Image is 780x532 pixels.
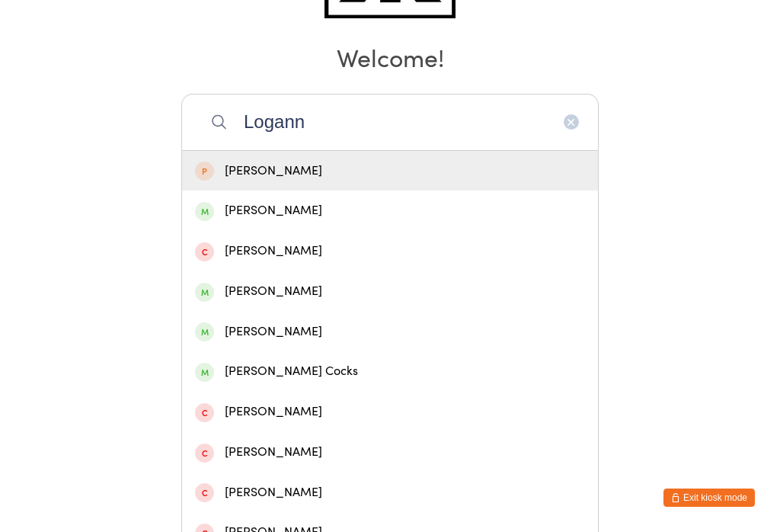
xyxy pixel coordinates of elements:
[195,200,585,221] div: [PERSON_NAME]
[195,322,585,342] div: [PERSON_NAME]
[195,241,585,261] div: [PERSON_NAME]
[195,482,585,503] div: [PERSON_NAME]
[195,442,585,463] div: [PERSON_NAME]
[195,402,585,422] div: [PERSON_NAME]
[663,489,755,507] button: Exit kiosk mode
[181,94,599,150] input: Search
[195,361,585,382] div: [PERSON_NAME] Cocks
[195,281,585,302] div: [PERSON_NAME]
[15,40,765,74] h2: Welcome!
[195,161,585,181] div: [PERSON_NAME]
